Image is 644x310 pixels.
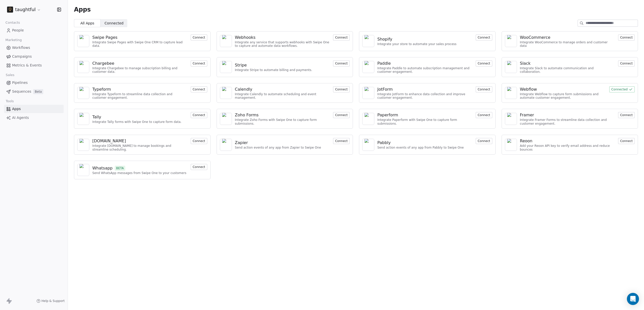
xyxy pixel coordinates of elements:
a: Connect [333,61,350,66]
img: NA [79,61,87,73]
a: NA [505,61,517,73]
a: NA [505,87,517,99]
div: Zapier [235,140,248,146]
img: NA [222,87,230,99]
img: NA [79,87,87,99]
div: Integrate Paddle to automate subscription management and customer engagement. [377,66,473,74]
button: Connect [476,35,492,41]
div: Integrate WooCommerce to manage orders and customer data [520,41,615,48]
a: Help & Support [36,299,65,303]
a: Metrics & Events [4,61,64,70]
button: Connect [333,60,350,66]
div: JotForm [377,86,393,92]
button: Connect [191,60,207,66]
a: [DOMAIN_NAME] [92,138,188,144]
button: Connect [618,35,635,41]
img: NA [222,35,230,47]
div: Integrate Calendly to automate scheduling and event management. [235,92,330,100]
div: Send action events of any app from Pabbly to Swipe One [377,146,464,149]
a: Stripe [235,62,312,68]
span: Campaigns [12,54,32,59]
a: Shopify [377,36,457,42]
a: Slack [520,60,615,66]
a: Connect [191,61,207,66]
a: AI Agents [4,114,64,122]
button: Connect [618,60,635,66]
span: BETA [115,166,126,171]
div: Swipe Pages [92,35,117,41]
a: NA [505,35,517,47]
div: Typeform [92,86,111,92]
img: NA [222,139,230,151]
img: NA [507,139,515,151]
a: NA [77,35,89,47]
a: SequencesBeta [4,87,64,96]
img: NA [507,87,515,99]
button: Connect [476,138,492,144]
button: Connect [618,138,635,144]
div: [DOMAIN_NAME] [92,138,126,144]
a: Connect [476,87,492,92]
img: NA [365,139,372,151]
a: NA [362,139,374,151]
div: Webflow [520,86,537,92]
button: Connected [609,86,635,92]
a: NA [220,61,232,73]
div: Calendly [235,86,252,92]
div: Integrate Typeform to streamline data collection and customer engagement. [92,92,188,100]
a: Connect [333,139,350,143]
div: Integrate Webflow to capture form submissions and automate customer engagement. [520,92,607,100]
a: NA [77,113,89,125]
a: Webhooks [235,35,330,41]
a: NA [220,113,232,125]
a: WhatsappBETA [92,165,186,171]
img: NA [79,35,87,47]
div: Integrate Tally forms with Swipe One to capture form data. [92,120,181,124]
span: Help & Support [42,299,65,303]
button: Connect [191,164,207,170]
button: Connect [191,138,207,144]
div: Integrate Zoho Forms with Swipe One to capture form submissions. [235,118,330,125]
button: Connect [333,86,350,92]
div: Framer [520,112,534,118]
a: Pabbly [377,140,464,146]
button: Connect [476,86,492,92]
a: Zapier [235,140,321,146]
img: NA [222,61,230,73]
img: NA [365,61,372,73]
span: Pipelines [12,80,28,85]
a: Connect [333,113,350,117]
div: Integrate Slack to automate communication and collaboration. [520,66,615,74]
div: Integrate any service that supports webhooks with Swipe One to capture and automate data workflows. [235,41,330,48]
div: Send WhatsApp messages from Swipe One to your customers [92,171,186,175]
a: NA [220,35,232,47]
div: Shopify [377,36,392,42]
img: NA [79,164,87,176]
button: Connect [191,86,207,92]
button: Connect [333,35,350,41]
img: NA [507,113,515,125]
a: Zoho Forms [235,112,330,118]
img: NA [507,35,515,47]
a: WooCommerce [520,35,615,41]
div: Add your Reoon API key to verify email address and reduce bounces [520,144,615,151]
div: Chargebee [92,60,114,66]
span: Beta [33,89,43,94]
a: Reoon [520,138,615,144]
a: Connected [609,87,635,92]
a: Connect [191,164,207,169]
a: NA [77,164,89,176]
a: People [4,26,64,35]
img: Logo-Taughtful-500x500.png [7,7,13,13]
a: Pipelines [4,79,64,87]
div: Integrate your store to automate your sales process [377,42,457,46]
a: Connect [476,139,492,143]
a: Swipe Pages [92,35,188,41]
div: Reoon [520,138,533,144]
button: Connect [476,112,492,118]
a: NA [362,35,374,47]
button: Connect [191,35,207,41]
a: NA [77,61,89,73]
div: Send action events of any app from Zapier to Swipe One [235,146,321,149]
img: NA [79,113,87,125]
